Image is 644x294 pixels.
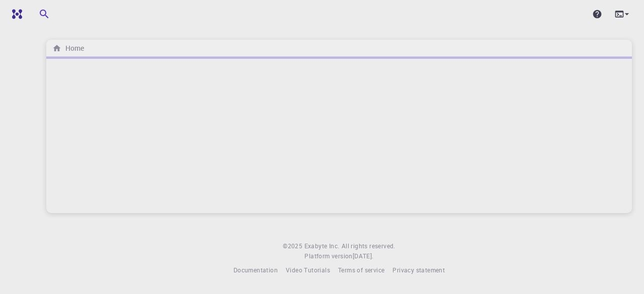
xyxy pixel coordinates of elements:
[353,252,374,260] span: [DATE] .
[392,266,445,274] span: Privacy statement
[61,43,84,54] h6: Home
[338,265,384,275] a: Terms of service
[304,251,352,261] span: Platform version
[233,265,278,275] a: Documentation
[392,265,445,275] a: Privacy statement
[304,242,340,250] span: Exabyte Inc.
[8,9,22,19] img: logo
[50,43,86,54] nav: breadcrumb
[283,241,304,251] span: © 2025
[338,266,384,274] span: Terms of service
[286,265,330,275] a: Video Tutorials
[342,241,395,251] span: All rights reserved.
[233,266,278,274] span: Documentation
[353,251,374,261] a: [DATE].
[304,241,340,251] a: Exabyte Inc.
[286,266,330,274] span: Video Tutorials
